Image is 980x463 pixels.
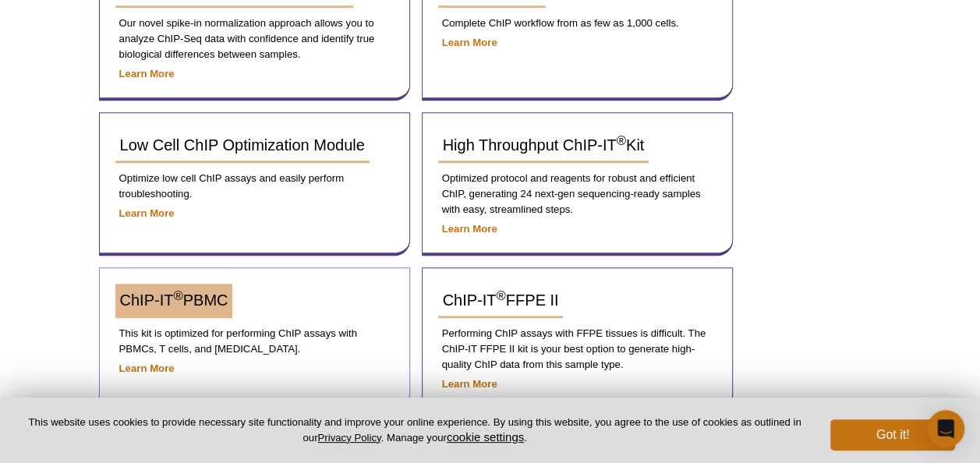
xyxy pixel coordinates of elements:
[115,326,394,357] p: This kit is optimized for performing ChIP assays with PBMCs, T cells, and [MEDICAL_DATA].
[830,419,955,451] button: Got it!
[317,432,380,444] a: Privacy Policy
[496,288,505,303] sup: ®
[438,129,649,163] a: High Throughput ChIP-IT®Kit
[438,284,564,318] a: ChIP-IT®FFPE II
[120,292,228,309] span: ChIP-IT PBMC
[115,284,233,318] a: ChIP-IT®PBMC
[120,136,365,154] span: Low Cell ChIP Optimization Module
[119,362,175,374] a: Learn More
[447,430,524,444] button: cookie settings
[617,133,626,148] sup: ®
[173,288,182,303] sup: ®
[438,326,716,373] p: Performing ChIP assays with FFPE tissues is difficult. The ChIP-IT FFPE II kit is your best optio...
[442,378,497,390] a: Learn More
[443,136,645,154] span: High Throughput ChIP-IT Kit
[119,68,175,80] a: Learn More
[438,16,716,31] p: Complete ChIP workflow from as few as 1,000 cells.
[119,207,175,219] a: Learn More
[442,37,497,48] a: Learn More
[442,223,497,235] a: Learn More
[443,292,559,309] span: ChIP-IT FFPE II
[927,410,964,447] div: Open Intercom Messenger
[438,171,716,217] p: Optimized protocol and reagents for robust and efficient ChIP, generating 24 next-gen sequencing-...
[115,171,394,202] p: Optimize low cell ChIP assays and easily perform troubleshooting.
[25,415,805,445] p: This website uses cookies to provide necessary site functionality and improve your online experie...
[115,129,370,163] a: Low Cell ChIP Optimization Module
[115,16,394,62] p: Our novel spike-in normalization approach allows you to analyze ChIP-Seq data with confidence and...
